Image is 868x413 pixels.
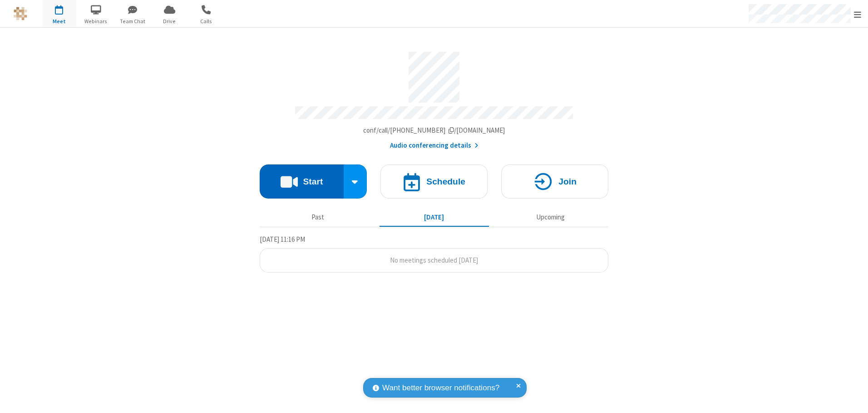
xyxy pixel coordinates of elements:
h4: Schedule [426,177,465,186]
button: Start [260,164,344,199]
section: Account details [260,45,608,151]
span: [DATE] 11:16 PM [260,235,305,244]
section: Today's Meetings [260,234,608,273]
button: Join [501,164,608,199]
button: Copy my meeting room linkCopy my meeting room link [363,125,505,136]
span: Want better browser notifications? [382,382,499,394]
button: Upcoming [496,209,605,226]
button: Audio conferencing details [390,140,478,151]
span: Webinars [79,17,113,25]
h4: Join [558,177,577,186]
button: [DATE] [380,209,489,226]
img: QA Selenium DO NOT DELETE OR CHANGE [14,7,27,20]
div: Start conference options [344,164,367,199]
span: Meet [42,17,76,25]
button: Past [263,209,373,226]
button: Schedule [380,164,488,199]
span: Calls [189,17,223,25]
span: No meetings scheduled [DATE] [390,256,478,264]
span: Drive [153,17,187,25]
span: Team Chat [116,17,150,25]
h4: Start [303,177,323,186]
span: Copy my meeting room link [363,126,505,134]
